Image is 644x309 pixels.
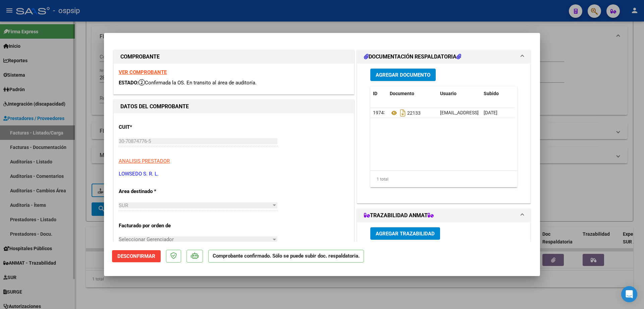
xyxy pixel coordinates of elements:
[370,227,440,240] button: Agregar Trazabilidad
[370,86,387,101] datatable-header-cell: ID
[437,86,481,101] datatable-header-cell: Usuario
[120,103,189,110] strong: DATOS DEL COMPROBANTE
[515,86,548,101] datatable-header-cell: Acción
[390,91,414,96] span: Documento
[364,211,434,220] h1: TRAZABILIDAD ANMAT
[117,253,155,259] span: Desconfirmar
[357,50,530,64] mat-expansion-panel-header: DOCUMENTACIÓN RESPALDATORIA
[390,110,421,116] span: 22133
[376,231,435,237] span: Agregar Trazabilidad
[387,86,437,101] datatable-header-cell: Documento
[119,170,349,178] p: LOWSEDO S. R. L.
[484,91,499,96] span: Subido
[119,80,139,86] span: ESTADO:
[621,286,637,302] div: Open Intercom Messenger
[112,250,161,262] button: Desconfirmar
[484,110,497,115] span: [DATE]
[119,236,271,242] span: Seleccionar Gerenciador
[119,222,188,230] p: Facturado por orden de
[119,123,188,131] p: CUIT
[440,110,551,115] span: [EMAIL_ADDRESS][DOMAIN_NAME] - LOWSEDO SRL -
[357,64,530,203] div: DOCUMENTACIÓN RESPALDATORIA
[120,53,160,60] strong: COMPROBANTE
[139,80,257,86] span: Confirmada la OS. En transito al área de auditoría.
[376,72,430,78] span: Agregar Documento
[370,69,436,81] button: Agregar Documento
[208,250,364,263] p: Comprobante confirmado. Sólo se puede subir doc. respaldatoria.
[373,110,386,115] span: 19743
[440,91,457,96] span: Usuario
[481,86,515,101] datatable-header-cell: Subido
[119,202,128,208] span: SUR
[373,91,377,96] span: ID
[357,209,530,222] mat-expansion-panel-header: TRAZABILIDAD ANMAT
[398,108,407,118] i: Descargar documento
[119,69,167,75] a: VER COMPROBANTE
[364,53,461,61] h1: DOCUMENTACIÓN RESPALDATORIA
[119,188,188,195] p: Area destinado *
[370,171,517,188] div: 1 total
[119,158,170,164] span: ANALISIS PRESTADOR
